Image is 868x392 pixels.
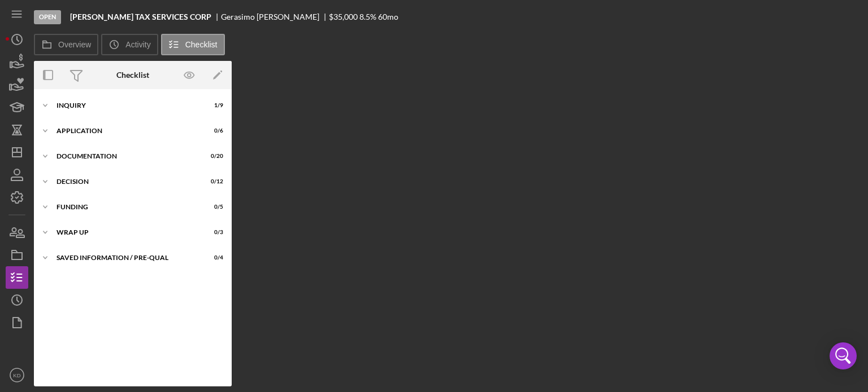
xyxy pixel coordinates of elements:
[203,102,223,109] div: 1 / 9
[203,178,223,185] div: 0 / 12
[185,40,218,49] label: Checklist
[203,254,223,261] div: 0 / 4
[221,12,329,21] div: Gerasimo [PERSON_NAME]
[125,40,150,49] label: Activity
[57,102,195,109] div: Inquiry
[359,12,376,21] div: 8.5 %
[57,127,195,134] div: Application
[57,229,195,236] div: Wrap up
[58,40,91,49] label: Overview
[116,71,149,80] div: Checklist
[13,372,20,378] text: KD
[34,10,61,24] div: Open
[203,127,223,134] div: 0 / 6
[203,204,223,210] div: 0 / 5
[101,34,158,55] button: Activity
[57,204,195,210] div: Funding
[57,254,195,261] div: Saved Information / Pre-Qual
[57,153,195,160] div: Documentation
[830,342,857,369] div: Open Intercom Messenger
[378,12,398,21] div: 60 mo
[329,12,358,21] span: $35,000
[34,34,98,55] button: Overview
[161,34,225,55] button: Checklist
[203,229,223,236] div: 0 / 3
[6,364,28,386] button: KD
[203,153,223,160] div: 0 / 20
[70,12,211,21] b: [PERSON_NAME] TAX SERVICES CORP
[57,178,195,185] div: Decision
